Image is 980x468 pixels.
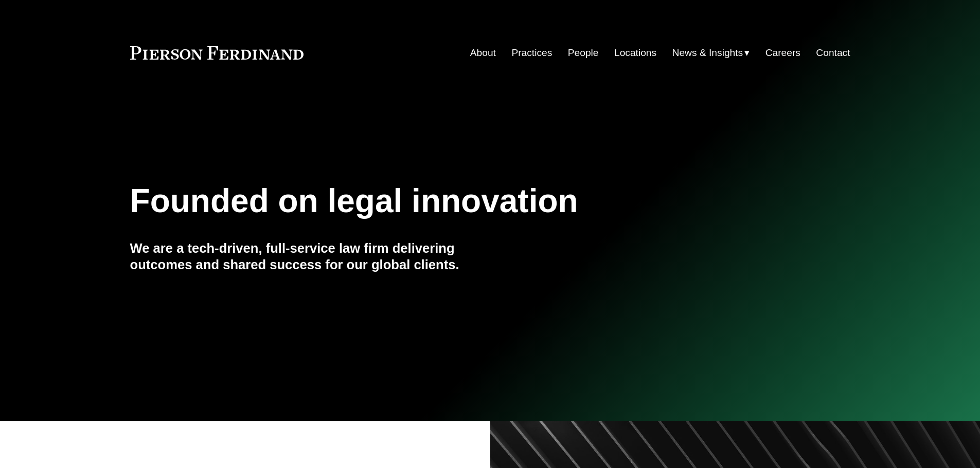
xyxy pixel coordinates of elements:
h4: We are a tech-driven, full-service law firm delivering outcomes and shared success for our global... [130,240,490,273]
a: People [568,43,599,63]
h1: Founded on legal innovation [130,182,730,220]
a: Practices [511,43,552,63]
span: News & Insights [672,44,743,62]
a: Careers [765,43,800,63]
a: Contact [816,43,850,63]
a: Locations [614,43,656,63]
a: folder dropdown [672,43,750,63]
a: About [470,43,496,63]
